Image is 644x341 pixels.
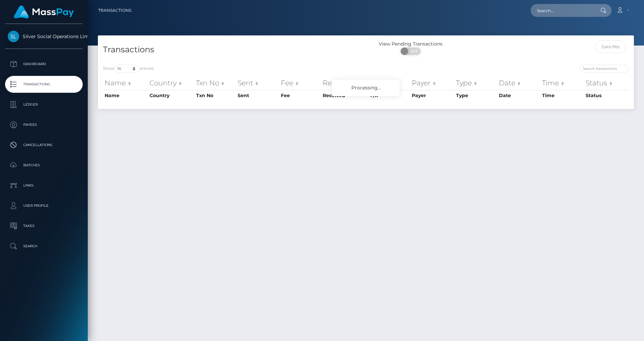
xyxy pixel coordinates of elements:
p: Ledger [8,100,80,110]
th: Sent [236,90,279,101]
th: Txn No [194,90,236,101]
p: Batches [8,160,80,170]
label: Show entries [103,65,154,73]
th: F/X [369,76,410,90]
th: Sent [236,76,279,90]
th: Status [584,76,629,90]
th: Country [148,76,194,90]
p: Search [8,241,80,251]
a: Dashboard [5,56,83,73]
p: User Profile [8,201,80,211]
th: Time [540,90,584,101]
th: Type [454,76,498,90]
th: Received [321,76,369,90]
th: Status [584,90,629,101]
th: Payer [410,76,454,90]
select: Showentries [114,65,140,73]
input: Search transactions [580,65,629,73]
a: Transactions [5,76,83,93]
th: Date [497,76,540,90]
a: User Profile [5,197,83,214]
a: Transactions [98,3,131,18]
th: Payer [410,90,454,101]
a: Batches [5,157,83,174]
p: Transactions [8,79,80,89]
th: Type [454,90,498,101]
img: Silver Social Operations Limited [8,31,19,42]
div: Processing... [332,80,400,96]
a: Payees [5,116,83,133]
a: Links [5,177,83,194]
input: Search... [531,4,594,17]
p: Dashboard [8,59,80,69]
input: Date filter [595,40,626,53]
th: Fee [279,76,321,90]
h4: Transactions [103,44,361,56]
span: OFF [404,48,421,55]
span: Silver Social Operations Limited [5,33,83,39]
th: Country [148,90,194,101]
p: Payees [8,120,80,130]
th: Received [321,90,369,101]
p: Cancellations [8,140,80,150]
p: Links [8,180,80,191]
a: Search [5,238,83,255]
th: Fee [279,90,321,101]
p: Taxes [8,221,80,231]
a: Taxes [5,218,83,234]
a: Ledger [5,96,83,113]
th: Txn No [194,76,236,90]
a: Cancellations [5,137,83,153]
img: MassPay Logo [14,5,74,19]
th: Time [540,76,584,90]
div: View Pending Transactions [366,40,455,48]
th: Name [103,90,148,101]
th: Name [103,76,148,90]
th: Date [497,90,540,101]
